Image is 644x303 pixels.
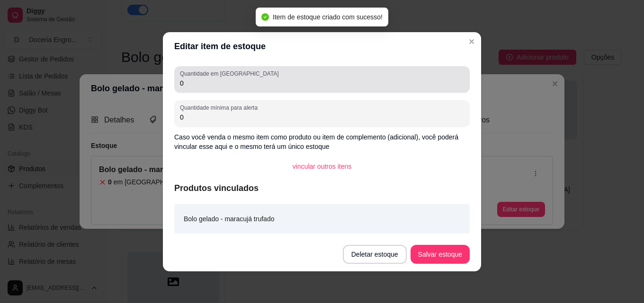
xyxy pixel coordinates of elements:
[180,104,261,112] label: Quantidade mínima para alerta
[273,13,383,21] span: Item de estoque criado com sucesso!
[411,245,470,264] button: Salvar estoque
[180,113,464,122] input: Quantidade mínima para alerta
[464,34,479,49] button: Close
[180,78,464,88] input: Quantidade em estoque
[174,132,470,151] p: Caso você venda o mesmo item como produto ou item de complemento (adicional), você poderá vincula...
[163,32,481,61] header: Editar item de estoque
[285,157,359,176] button: vincular outros itens
[261,13,269,21] span: check-circle
[343,245,407,264] button: Deletar estoque
[180,69,282,78] label: Quantidade em [GEOGRAPHIC_DATA]
[174,182,470,195] article: Produtos vinculados
[184,214,274,224] article: Bolo gelado - maracujá trufado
